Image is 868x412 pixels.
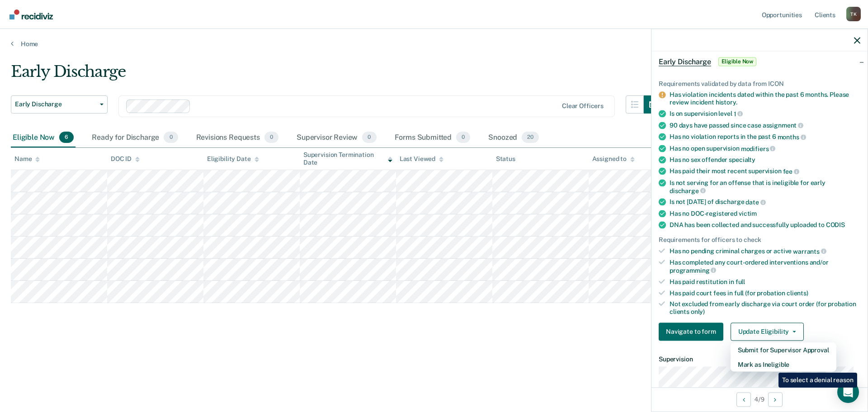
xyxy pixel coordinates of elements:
span: 1 [734,110,743,117]
div: Early DischargeEligible Now [651,47,868,76]
span: warrants [793,247,826,255]
div: Has paid court fees in full (for probation [670,289,860,297]
span: Early Discharge [15,100,96,108]
span: 0 [164,132,178,143]
button: Update Eligibility [731,322,804,341]
button: Profile dropdown button [846,7,861,21]
div: Status [496,155,515,163]
div: Has paid restitution in [670,278,860,285]
div: 90 days have passed since case [670,121,860,129]
div: Ready for Discharge [90,128,179,148]
span: fee [783,168,799,175]
a: Home [11,40,857,48]
button: Submit for Supervisor Approval [731,342,836,357]
div: Has violation incidents dated within the past 6 months. Please review incident history. [670,91,860,106]
span: victim [739,209,757,217]
span: specialty [729,156,755,163]
div: Has no pending criminal charges or active [670,247,860,255]
div: Supervisor Review [295,128,378,148]
span: only) [691,308,705,315]
div: Eligible Now [11,128,75,148]
div: Assigned to [592,155,635,163]
span: clients) [787,289,808,296]
span: full [736,278,745,285]
div: Early Discharge [11,62,662,88]
span: discharge [670,187,706,194]
span: CODIS [826,221,845,228]
div: Has no violation reports in the past 6 [670,133,860,141]
div: T K [846,7,861,21]
div: Eligibility Date [207,155,259,163]
div: Last Viewed [400,155,443,163]
div: DOC ID [111,155,140,163]
button: Previous Opportunity [736,392,751,407]
div: Is not serving for an offense that is ineligible for early [670,179,860,194]
div: Has no open supervision [670,144,860,152]
button: Next Opportunity [768,392,783,407]
div: Clear officers [562,102,604,110]
button: Navigate to form [659,322,723,341]
div: Has completed any court-ordered interventions and/or [670,259,860,274]
span: 0 [456,132,470,143]
span: 0 [362,132,376,143]
div: Forms Submitted [393,128,472,148]
div: Revisions Requests [194,128,280,148]
div: Requirements validated by data from ICON [659,80,860,87]
div: Has no sex offender [670,156,860,164]
dt: Supervision [659,355,860,363]
div: Supervision Termination Date [303,151,392,166]
span: programming [670,266,716,274]
span: Early Discharge [659,57,711,66]
div: Requirements for officers to check [659,236,860,243]
span: months [778,133,806,140]
div: 4 / 9 [651,387,868,411]
div: Open Intercom Messenger [837,381,859,403]
span: Eligible Now [718,57,757,66]
div: Is on supervision level [670,109,860,118]
span: 0 [264,132,278,143]
div: Name [14,155,40,163]
div: Has paid their most recent supervision [670,167,860,175]
button: Mark as Ineligible [731,357,836,371]
div: DNA has been collected and successfully uploaded to [670,221,860,228]
div: Snoozed [486,128,541,148]
span: date [745,199,765,206]
a: Navigate to form link [659,322,727,341]
div: Is not [DATE] of discharge [670,198,860,206]
div: Has no DOC-registered [670,209,860,217]
span: 20 [522,132,539,143]
span: assignment [763,122,803,129]
span: 6 [59,132,74,143]
img: Recidiviz [9,9,53,19]
span: modifiers [741,145,776,152]
div: Not excluded from early discharge via court order (for probation clients [670,300,860,316]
